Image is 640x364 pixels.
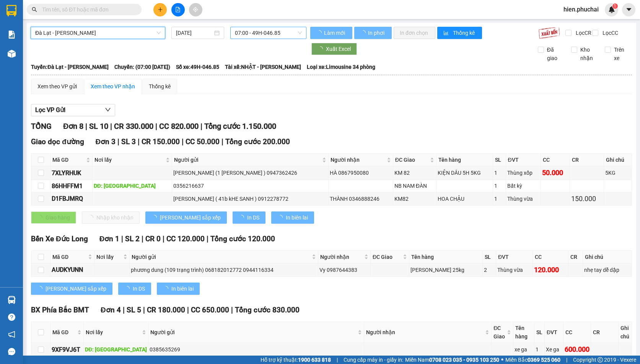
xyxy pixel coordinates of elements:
button: Nhập kho nhận [82,211,140,224]
span: loading [277,215,286,220]
span: CC 50.000 [186,137,220,146]
span: Người gửi [150,328,356,336]
div: DĐ: [GEOGRAPHIC_DATA] [85,345,147,354]
span: Trên xe [611,45,632,62]
th: Ghi chú [583,251,632,263]
span: Người nhận [320,253,363,261]
span: Nơi lấy [94,156,164,164]
span: Bến Xe Đức Long [31,234,88,243]
span: CC 120.000 [166,234,205,243]
span: Người nhận [366,328,484,336]
div: NB NAM ĐÀN [394,182,435,190]
span: Số xe: 49H-046.85 [176,63,219,71]
th: CR [591,322,619,343]
div: Vy 0987644383 [319,266,369,274]
span: Giao dọc đường [31,137,84,146]
div: Thùng vừa [507,195,539,203]
span: Người gửi [174,156,320,164]
span: loading [318,46,326,52]
span: SL 2 [125,234,140,243]
div: Bất kỳ [507,182,539,190]
span: In DS [133,284,145,293]
div: Xem theo VP nhận [91,82,135,91]
th: SL [493,154,506,166]
th: CR [568,251,583,263]
div: HOA CHẬU [438,195,492,203]
td: 86HHFFM1 [50,180,93,192]
span: SL 3 [121,137,136,146]
span: SL 5 [127,305,141,314]
span: question-circle [8,314,15,321]
th: ĐVT [545,322,563,343]
div: Xe ga [546,345,562,354]
span: In biên lai [286,213,308,222]
div: xe ga [515,345,533,354]
th: SL [534,322,545,343]
th: ĐVT [496,251,533,263]
strong: 0369 525 060 [528,357,560,363]
span: ĐC Giao [373,253,401,261]
span: ĐC Giao [493,324,505,341]
img: 9k= [538,27,560,39]
span: | [142,234,143,243]
th: ĐVT [506,154,541,166]
span: hien.phuchai [557,5,605,14]
th: Ghi chú [604,154,632,166]
td: D1FBJMRQ [50,192,93,206]
div: 1 [494,182,504,190]
th: CC [533,251,568,263]
span: message [8,348,15,355]
div: [PERSON_NAME] 25kg [410,266,481,274]
strong: 1900 633 818 [298,357,331,363]
td: AUDKYUNN [50,263,94,277]
span: | [143,305,145,314]
div: 7XLYRHUK [52,168,91,178]
div: DĐ: [GEOGRAPHIC_DATA] [94,182,171,190]
button: In DS [118,283,151,295]
div: THÀNH 0346888246 [330,195,392,203]
button: bar-chartThống kê [437,27,482,39]
div: 0356216637 [173,182,327,190]
b: Tuyến: Đà Lạt - [PERSON_NAME] [31,64,109,70]
span: down [105,107,111,113]
span: Đã giao [544,45,565,62]
span: | [337,356,338,364]
span: copyright [598,357,603,362]
span: | [182,137,184,146]
th: Tên hàng [436,154,493,166]
span: CR 330.000 [114,122,153,131]
span: Thống kê [453,29,476,37]
span: | [110,122,112,131]
span: In phơi [368,29,386,37]
span: | [123,305,125,314]
span: SL 10 [89,122,108,131]
span: | [200,122,202,131]
span: | [187,305,189,314]
td: 9XF9VJ6T [50,343,84,356]
th: Ghi chú [619,322,632,343]
div: 1 [494,169,504,177]
span: Hỗ trợ kỹ thuật: [261,356,331,364]
span: Đà Lạt - Gia Lai [35,27,161,39]
span: Tổng cước 200.000 [225,137,290,146]
span: In biên lai [171,284,194,293]
span: Kho nhận [577,45,599,62]
div: 1 [494,195,504,203]
button: Xuất Excel [311,43,357,55]
span: Tổng cước 120.000 [210,234,275,243]
span: Mã GD [52,328,76,336]
span: | [117,137,119,146]
span: Tài xế: NHẬT - [PERSON_NAME] [225,63,301,71]
div: 86HHFFM1 [52,181,91,191]
span: Lọc CR [573,29,593,37]
span: Đơn 1 [99,234,120,243]
span: Cung cấp máy in - giấy in: [344,356,403,364]
div: KM82 [394,195,435,203]
button: plus [153,3,167,16]
button: Lọc VP Gửi [31,104,115,116]
span: | [207,234,208,243]
div: 9XF9VJ6T [52,345,82,354]
span: ⚪️ [501,358,503,361]
span: Xuất Excel [326,45,351,53]
span: | [221,137,223,146]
